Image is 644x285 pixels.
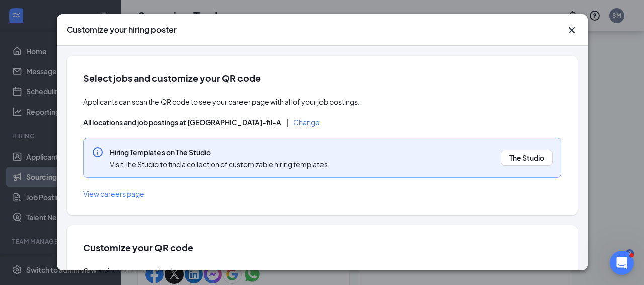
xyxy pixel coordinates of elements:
[286,117,288,128] div: |
[83,97,561,107] span: Applicants can scan the QR code to see your career page with all of your job postings.
[92,146,104,158] svg: Info
[566,24,578,36] button: Close
[509,153,544,163] a: The Studio
[138,266,172,275] span: ⠂ required
[83,72,561,84] h2: Select jobs and customize your QR code
[67,24,177,35] h3: Customize your hiring poster
[610,251,634,275] iframe: Intercom live chat
[501,150,553,166] button: The Studio
[83,241,561,254] h2: Customize your QR code
[83,188,561,199] a: View careers page
[566,24,578,36] svg: Cross
[110,147,328,157] span: Hiring Templates on The Studio
[83,118,281,127] span: All locations and job postings at [GEOGRAPHIC_DATA]-fil-A
[83,266,138,275] span: Campaign name
[83,189,144,198] span: View careers page
[110,159,328,169] span: Visit The Studio to find a collection of customizable hiring templates
[293,119,320,126] button: Change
